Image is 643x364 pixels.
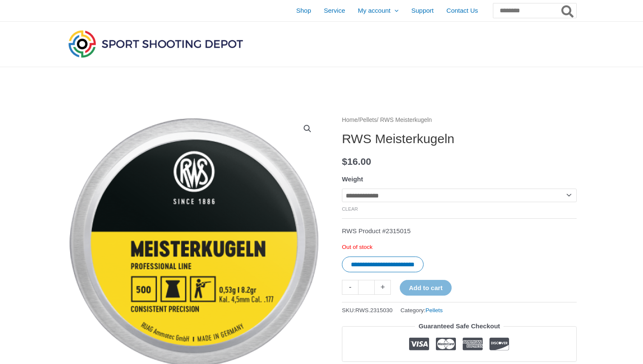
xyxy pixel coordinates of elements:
a: Clear options [342,206,358,212]
button: Add to cart [400,280,451,296]
a: Pellets [425,307,443,313]
span: SKU: [342,305,393,316]
p: RWS Product #2315015 [342,225,577,237]
bdi: 16.00 [342,156,371,167]
img: Sport Shooting Depot [66,28,245,59]
a: - [342,280,358,295]
nav: Breadcrumb [342,115,577,126]
a: + [375,280,391,295]
a: View full-screen image gallery [300,121,315,136]
input: Product quantity [358,280,375,295]
a: Home [342,117,358,123]
h1: RWS Meisterkugeln [342,131,577,147]
p: Out of stock [342,243,577,251]
button: Search [560,3,576,18]
legend: Guaranteed Safe Checkout [415,320,504,332]
a: Pellets [359,117,377,123]
span: $ [342,156,347,167]
span: RWS.2315030 [356,307,393,313]
label: Weight [342,175,363,183]
span: Category: [401,305,443,316]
